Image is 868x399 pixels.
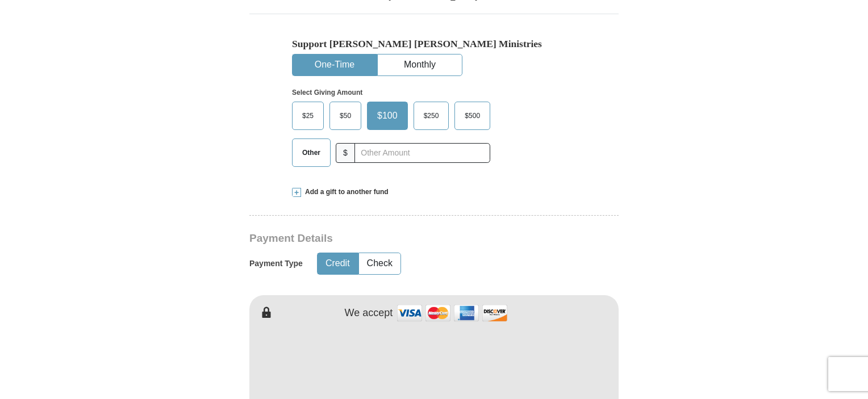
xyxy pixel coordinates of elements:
h3: Payment Details [249,232,539,245]
span: $500 [459,107,486,124]
h5: Payment Type [249,259,303,268]
span: $100 [372,107,403,124]
span: $ [336,143,355,163]
span: $25 [297,107,319,124]
h5: Support [PERSON_NAME] [PERSON_NAME] Ministries [292,38,576,50]
button: Credit [318,253,358,274]
span: $50 [334,107,357,124]
span: Add a gift to another fund [301,187,389,197]
span: Other [297,144,326,161]
img: credit cards accepted [395,301,509,325]
button: Check [359,253,400,274]
button: Monthly [378,54,462,75]
strong: Select Giving Amount [292,89,362,96]
button: One-Time [293,54,377,75]
span: $250 [418,107,445,124]
input: Other Amount [354,143,490,163]
h4: We accept [345,307,393,320]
